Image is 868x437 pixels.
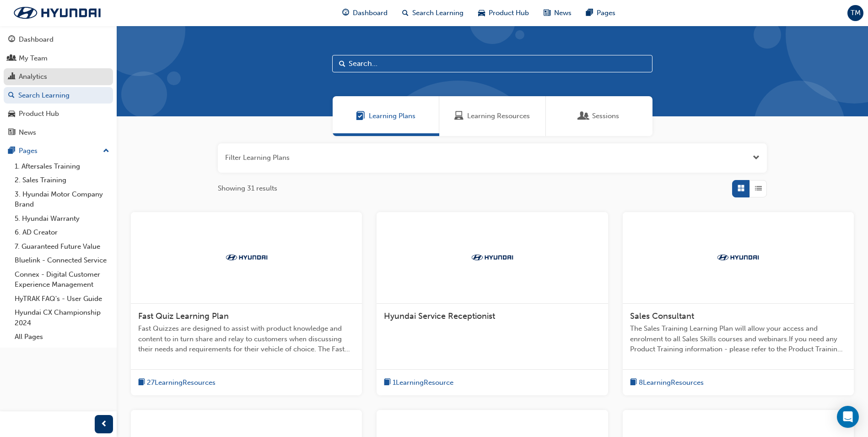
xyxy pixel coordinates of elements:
[8,129,15,137] span: news-icon
[11,240,113,254] a: 7. Guaranteed Future Value
[630,323,846,355] span: The Sales Training Learning Plan will allow your access and enrolment to all Sales Skills courses...
[11,306,113,330] a: Hyundai CX Championship 2024
[11,173,113,187] a: 2. Sales Training
[546,96,652,136] a: SessionsSessions
[103,145,109,157] span: up-icon
[5,3,110,22] img: Trak
[4,124,113,141] a: News
[339,59,345,69] span: Search
[837,406,859,428] div: Open Intercom Messenger
[11,330,113,344] a: All Pages
[11,253,113,268] a: Bluelink - Connected Service
[369,111,415,121] span: Learning Plans
[4,142,113,159] button: Pages
[101,419,108,430] span: prev-icon
[471,4,536,22] a: car-iconProduct Hub
[592,111,619,121] span: Sessions
[489,8,529,18] span: Product Hub
[384,311,495,321] span: Hyundai Service Receptionist
[19,53,48,64] div: My Team
[11,212,113,226] a: 5. Hyundai Warranty
[544,7,550,19] span: news-icon
[579,4,623,22] a: pages-iconPages
[4,105,113,122] a: Product Hub
[332,55,652,72] input: Search...
[467,111,530,121] span: Learning Resources
[131,212,362,396] a: TrakFast Quiz Learning PlanFast Quizzes are designed to assist with product knowledge and content...
[11,187,113,212] a: 3. Hyundai Motor Company Brand
[138,323,355,355] span: Fast Quizzes are designed to assist with product knowledge and content to in turn share and relay...
[11,225,113,240] a: 6. AD Creator
[586,7,593,19] span: pages-icon
[377,212,608,396] a: TrakHyundai Service Receptionistbook-icon1LearningResource
[11,159,113,174] a: 1. Aftersales Training
[221,253,272,262] img: Trak
[8,147,15,155] span: pages-icon
[4,29,113,142] button: DashboardMy TeamAnalyticsSearch LearningProduct HubNews
[8,73,15,81] span: chart-icon
[554,8,571,18] span: News
[356,111,365,121] span: Learning Plans
[4,31,113,48] a: Dashboard
[623,212,854,396] a: TrakSales ConsultantThe Sales Training Learning Plan will allow your access and enrolment to all ...
[8,55,15,63] span: people-icon
[395,4,471,22] a: search-iconSearch Learning
[639,377,704,388] span: 8 Learning Resources
[11,292,113,306] a: HyTRAK FAQ's - User Guide
[393,377,453,388] span: 1 Learning Resource
[333,96,439,136] a: Learning PlansLearning Plans
[19,127,36,138] div: News
[384,377,391,388] span: book-icon
[439,96,546,136] a: Learning ResourcesLearning Resources
[630,377,704,388] button: book-icon8LearningResources
[467,253,518,262] img: Trak
[851,8,861,18] span: TM
[4,50,113,67] a: My Team
[138,377,216,388] button: book-icon27LearningResources
[755,183,762,194] span: List
[402,7,409,19] span: search-icon
[353,8,388,18] span: Dashboard
[19,71,47,82] div: Analytics
[579,111,588,121] span: Sessions
[454,111,464,121] span: Learning Resources
[342,7,349,19] span: guage-icon
[4,87,113,104] a: Search Learning
[8,92,15,100] span: search-icon
[147,377,216,388] span: 27 Learning Resources
[218,183,277,194] span: Showing 31 results
[630,377,637,388] span: book-icon
[597,8,615,18] span: Pages
[536,4,579,22] a: news-iconNews
[478,7,485,19] span: car-icon
[138,311,229,321] span: Fast Quiz Learning Plan
[19,109,59,119] div: Product Hub
[847,5,863,21] button: TM
[738,183,744,194] span: Grid
[8,36,15,44] span: guage-icon
[384,377,453,388] button: book-icon1LearningResource
[412,8,464,18] span: Search Learning
[753,153,760,163] button: Open the filter
[713,253,763,262] img: Trak
[19,146,38,156] div: Pages
[335,4,395,22] a: guage-iconDashboard
[4,68,113,85] a: Analytics
[11,268,113,292] a: Connex - Digital Customer Experience Management
[630,311,694,321] span: Sales Consultant
[138,377,145,388] span: book-icon
[19,34,54,45] div: Dashboard
[8,110,15,118] span: car-icon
